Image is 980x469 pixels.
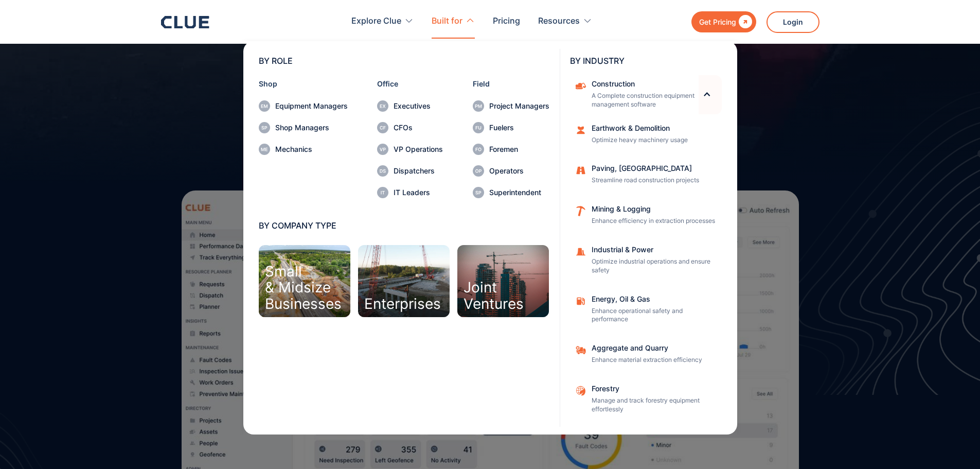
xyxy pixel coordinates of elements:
[592,165,715,172] div: Paving, [GEOGRAPHIC_DATA]
[736,15,752,28] div: 
[489,102,549,110] div: Project Managers
[592,205,715,213] div: Mining & Logging
[259,122,348,133] a: Shop Managers
[795,325,980,469] iframe: Chat Widget
[259,57,549,65] div: BY ROLE
[275,124,348,131] div: Shop Managers
[699,15,736,28] div: Get Pricing
[394,189,443,196] div: IT Leaders
[570,339,722,370] a: Aggregate and QuarryEnhance material extraction efficiency
[592,176,715,185] p: Streamline road construction projects
[489,146,549,153] div: Foremen
[464,280,524,312] div: Joint Ventures
[259,221,549,230] div: BY COMPANY TYPE
[377,144,443,155] a: VP Operations
[592,92,694,109] p: A Complete construction equipment management software
[377,100,443,112] a: Executives
[592,136,715,145] p: Optimize heavy machinery usage
[275,146,348,153] div: Mechanics
[570,290,722,329] a: Energy, Oil & GasEnhance operational safety and performance
[753,90,980,395] img: Design for fleet management software
[570,75,701,114] a: ConstructionA Complete construction equipment management software
[575,205,586,217] img: repair relavent icon
[570,241,722,280] a: Industrial & PowerOptimize industrial operations and ensure safety
[457,245,549,317] a: JointVentures
[570,380,722,419] a: ForestryManage and track forestry equipment effortlessly
[377,122,443,133] a: CFOs
[767,11,819,33] a: Login
[364,296,441,312] div: Enterprises
[592,257,715,275] p: Optimize industrial operations and ensure safety
[570,160,722,190] a: Paving, [GEOGRAPHIC_DATA]Streamline road construction projects
[570,119,722,150] a: Earthwork & DemolitionOptimize heavy machinery usage
[351,5,401,38] div: Explore Clue
[592,296,715,303] div: Energy, Oil & Gas
[489,189,549,196] div: Superintendent
[473,144,549,155] a: Foremen
[592,396,715,414] p: Manage and track forestry equipment effortlessly
[394,146,443,153] div: VP Operations
[259,80,348,88] div: Shop
[592,80,694,88] div: Construction
[394,124,443,131] div: CFOs
[259,144,348,155] a: Mechanics
[259,245,350,317] a: Small& MidsizeBusinesses
[575,125,586,136] img: cloud image
[275,102,348,110] div: Equipment Managers
[473,122,549,133] a: Fuelers
[489,167,549,175] div: Operators
[575,296,586,307] img: fleet fuel icon
[358,245,450,317] a: Enterprises
[377,165,443,177] a: Dispatchers
[538,5,592,38] div: Resources
[473,187,549,198] a: Superintendent
[489,124,549,131] div: Fuelers
[575,165,586,176] img: Construction road symbol
[575,80,586,92] img: Construction
[432,5,462,38] div: Built for
[161,39,819,435] nav: Built for
[592,356,715,364] p: Enhance material extraction efficiency
[592,307,715,324] p: Enhance operational safety and performance
[575,385,586,396] img: Aggregate and Quarry
[592,385,715,392] div: Forestry
[394,167,443,175] div: Dispatchers
[493,5,520,38] a: Pricing
[538,5,580,38] div: Resources
[592,344,715,352] div: Aggregate and Quarry
[570,200,722,231] a: Mining & LoggingEnhance efficiency in extraction processes
[432,5,475,38] div: Built for
[259,100,348,112] a: Equipment Managers
[570,75,722,114] div: ConstructionConstructionA Complete construction equipment management software
[592,217,715,225] p: Enhance efficiency in extraction processes
[570,114,722,231] nav: ConstructionConstructionA Complete construction equipment management software
[592,125,715,132] div: Earthwork & Demolition
[394,102,443,110] div: Executives
[575,246,586,257] img: Construction cone icon
[691,11,756,32] a: Get Pricing
[377,187,443,198] a: IT Leaders
[265,264,342,312] div: Small & Midsize Businesses
[473,80,549,88] div: Field
[570,57,722,65] div: BY INDUSTRY
[592,246,715,253] div: Industrial & Power
[351,5,414,38] div: Explore Clue
[473,165,549,177] a: Operators
[575,344,586,356] img: Aggregate and Quarry
[377,80,443,88] div: Office
[473,100,549,112] a: Project Managers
